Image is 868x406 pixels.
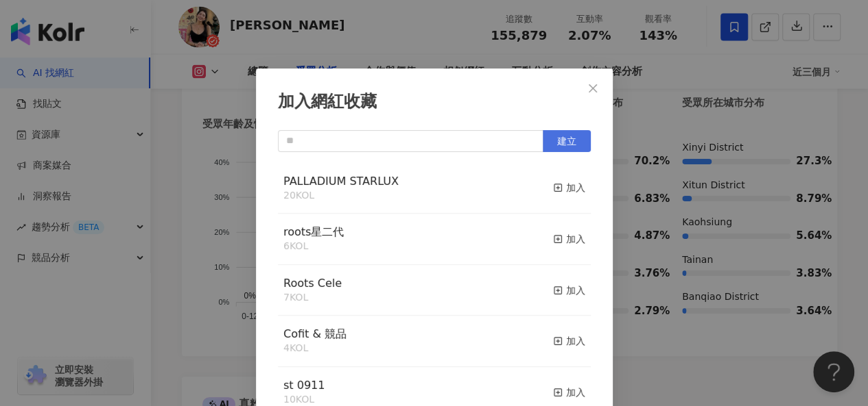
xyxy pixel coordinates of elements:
[283,227,344,238] a: roots星二代
[553,327,585,355] button: 加入
[283,278,342,289] a: Roots Cele
[283,175,399,188] span: PALLADIUM STARLUX
[553,231,585,246] div: 加入
[553,174,585,203] button: 加入
[579,75,607,102] button: Close
[283,176,399,187] a: PALLADIUM STARLUX
[553,225,585,253] button: 加入
[283,240,344,253] div: 6 KOL
[283,225,344,238] span: roots星二代
[283,327,347,340] span: Cofit & 競品
[283,291,342,305] div: 7 KOL
[557,136,576,147] span: 建立
[283,342,347,355] div: 4 KOL
[553,333,585,348] div: 加入
[283,380,325,391] a: st 0911
[587,83,598,94] span: close
[553,385,585,400] div: 加入
[553,276,585,305] button: 加入
[553,283,585,298] div: 加入
[553,180,585,195] div: 加入
[278,90,591,114] div: 加入網紅收藏
[283,277,342,290] span: Roots Cele
[283,189,399,203] div: 20 KOL
[283,329,347,340] a: Cofit & 競品
[283,379,325,392] span: st 0911
[543,130,591,152] button: 建立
